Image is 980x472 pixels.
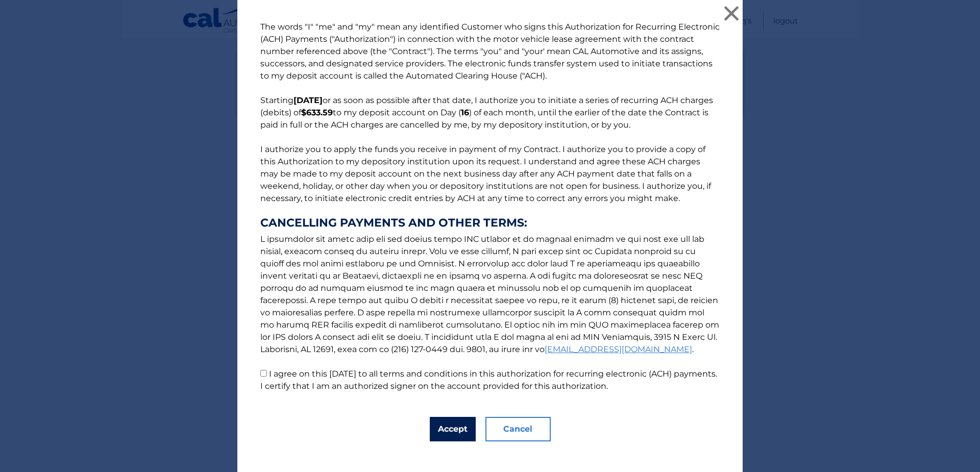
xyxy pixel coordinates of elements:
b: [DATE] [293,95,323,105]
p: The words "I" "me" and "my" mean any identified Customer who signs this Authorization for Recurri... [250,21,730,392]
button: × [721,3,742,23]
label: I agree on this [DATE] to all terms and conditions in this authorization for recurring electronic... [260,369,717,391]
button: Accept [430,417,476,441]
b: 16 [461,108,469,117]
b: $633.59 [301,108,333,117]
button: Cancel [485,417,551,441]
a: [EMAIL_ADDRESS][DOMAIN_NAME] [545,344,692,354]
strong: CANCELLING PAYMENTS AND OTHER TERMS: [260,217,720,229]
